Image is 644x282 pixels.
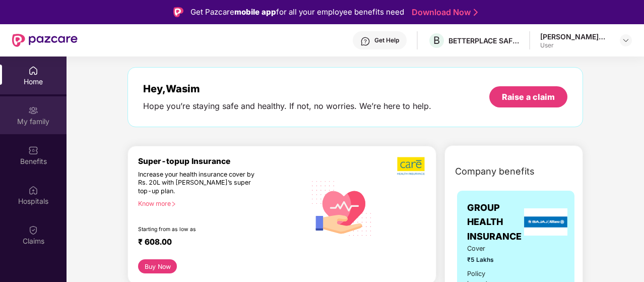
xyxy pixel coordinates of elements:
[138,259,177,273] button: Buy Now
[467,201,522,244] span: GROUP HEALTH INSURANCE
[467,255,504,265] span: ₹5 Lakhs
[412,7,475,18] a: Download Now
[171,201,176,207] span: right
[138,171,263,196] div: Increase your health insurance cover by Rs. 20L with [PERSON_NAME]’s super top-up plan.
[28,225,38,235] img: svg+xml;base64,PHN2ZyBpZD0iQ2xhaW0iIHhtbG5zPSJodHRwOi8vd3d3LnczLm9yZy8yMDAwL3N2ZyIgd2lkdGg9IjIwIi...
[433,34,440,46] span: B
[138,200,300,207] div: Know more
[143,101,431,111] div: Hope you’re staying safe and healthy. If not, no worries. We’re here to help.
[173,7,183,17] img: Logo
[467,244,504,254] span: Cover
[455,164,535,179] span: Company benefits
[234,7,276,17] strong: mobile app
[374,36,399,44] div: Get Help
[474,7,478,18] img: Stroke
[143,83,431,95] div: Hey, Wasim
[12,34,78,47] img: New Pazcare Logo
[28,145,38,155] img: svg+xml;base64,PHN2ZyBpZD0iQmVuZWZpdHMiIHhtbG5zPSJodHRwOi8vd3d3LnczLm9yZy8yMDAwL3N2ZyIgd2lkdGg9Ij...
[28,105,38,116] img: svg+xml;base64,PHN2ZyB3aWR0aD0iMjAiIGhlaWdodD0iMjAiIHZpZXdCb3g9IjAgMCAyMCAyMCIgZmlsbD0ibm9uZSIgeG...
[622,36,630,44] img: svg+xml;base64,PHN2ZyBpZD0iRHJvcGRvd24tMzJ4MzIiIHhtbG5zPSJodHRwOi8vd3d3LnczLm9yZy8yMDAwL3N2ZyIgd2...
[138,156,306,166] div: Super-topup Insurance
[360,36,370,46] img: svg+xml;base64,PHN2ZyBpZD0iSGVscC0zMngzMiIgeG1sbnM9Imh0dHA6Ly93d3cudzMub3JnLzIwMDAvc3ZnIiB3aWR0aD...
[524,208,567,236] img: insurerLogo
[540,32,611,41] div: [PERSON_NAME]m[PERSON_NAME]n
[138,237,296,249] div: ₹ 608.00
[138,226,263,233] div: Starting from as low as
[28,66,38,76] img: svg+xml;base64,PHN2ZyBpZD0iSG9tZSIgeG1sbnM9Imh0dHA6Ly93d3cudzMub3JnLzIwMDAvc3ZnIiB3aWR0aD0iMjAiIG...
[448,36,519,45] div: BETTERPLACE SAFETY SOLUTIONS PRIVATE LIMITED
[397,156,426,176] img: b5dec4f62d2307b9de63beb79f102df3.png
[540,41,611,49] div: User
[28,185,38,195] img: svg+xml;base64,PHN2ZyBpZD0iSG9zcGl0YWxzIiB4bWxucz0iaHR0cDovL3d3dy53My5vcmcvMjAwMC9zdmciIHdpZHRoPS...
[190,6,404,18] div: Get Pazcare for all your employee benefits need
[502,91,555,102] div: Raise a claim
[306,171,378,244] img: svg+xml;base64,PHN2ZyB4bWxucz0iaHR0cDovL3d3dy53My5vcmcvMjAwMC9zdmciIHhtbG5zOnhsaW5rPSJodHRwOi8vd3...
